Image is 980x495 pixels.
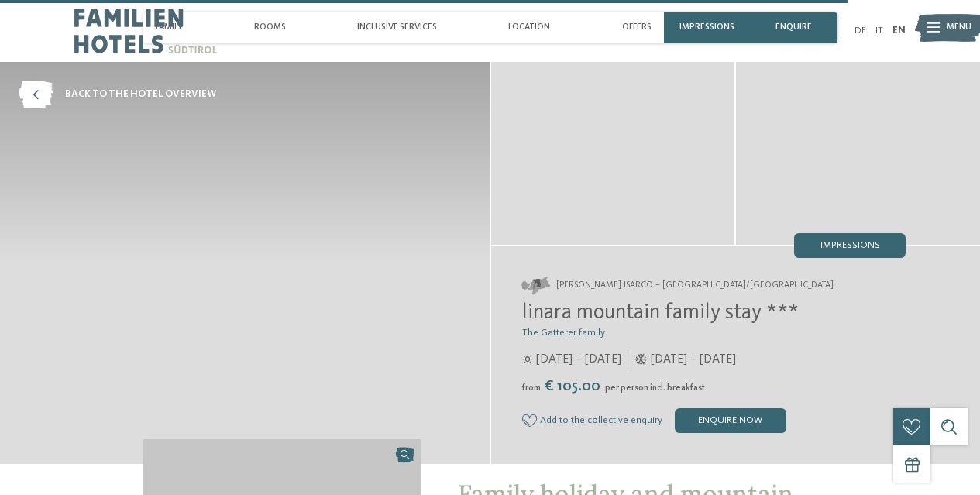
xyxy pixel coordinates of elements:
span: [DATE] – [DATE] [651,351,736,368]
img: The place for Little Nature Rangers in Vals [491,62,735,245]
a: EN [892,26,906,36]
span: Impressions [820,241,880,251]
a: DE [854,26,866,36]
i: Opening times in summer [522,354,533,365]
span: € 105.00 [542,379,603,394]
span: per person incl. breakfast [605,383,705,393]
i: Opening times in winter [634,354,648,365]
span: from [522,383,541,393]
span: [DATE] – [DATE] [536,351,621,368]
span: The Gatterer family [522,328,605,338]
span: back to the hotel overview [65,88,216,101]
img: The place for Little Nature Rangers in Vals [736,62,980,245]
span: linara mountain family stay *** [522,302,799,324]
span: [PERSON_NAME] Isarco – [GEOGRAPHIC_DATA]/[GEOGRAPHIC_DATA] [556,280,834,292]
span: Add to the collective enquiry [540,415,662,426]
div: enquire now [675,408,786,433]
a: IT [875,26,883,36]
a: back to the hotel overview [19,81,216,108]
span: Menu [947,22,971,34]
